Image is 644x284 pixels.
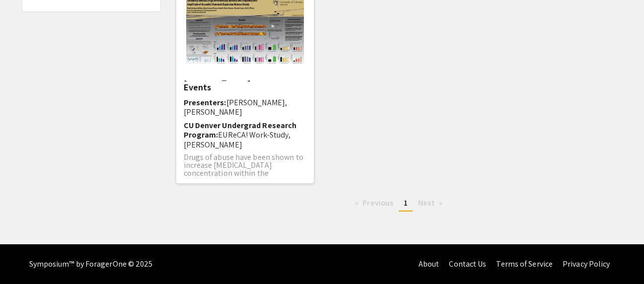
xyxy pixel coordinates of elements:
[449,259,486,269] a: Contact Us
[176,196,623,212] ul: Pagination
[184,130,291,149] span: EUReCA! Work-Study, [PERSON_NAME]
[184,28,307,93] h5: Commonly Abused Drugs Differentially Increase the Frequency and Amplitude of Accumbal Transient [...
[362,198,393,208] span: Previous
[184,97,287,117] span: [PERSON_NAME], [PERSON_NAME]
[496,259,553,269] a: Terms of Service
[7,239,42,277] iframe: Chat
[29,244,153,284] div: Symposium™ by ForagerOne © 2025
[184,152,303,186] span: Drugs of abuse have been shown to increase [MEDICAL_DATA] concentration within the [MEDICAL_DATA]...
[184,98,307,117] h6: Presenters:
[184,120,297,140] span: CU Denver Undergrad Research Program:
[418,198,434,208] span: Next
[419,259,439,269] a: About
[404,198,408,208] span: 1
[563,259,610,269] a: Privacy Policy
